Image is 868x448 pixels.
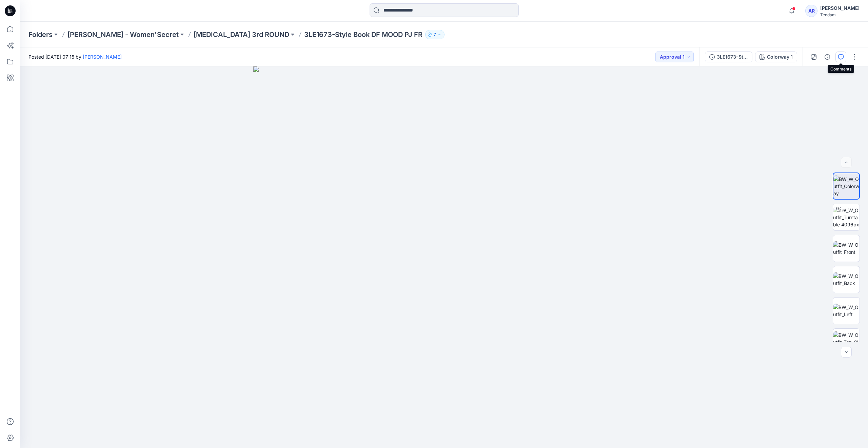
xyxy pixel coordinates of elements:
[833,176,859,197] img: BW_W_Outfit_Colorway
[304,30,422,39] p: 3LE1673-Style Book DF MOOD PJ FR
[805,5,817,17] div: AR
[833,272,860,287] img: BW_W_Outfit_Back
[767,53,793,61] div: Colorway 1
[83,54,122,60] a: [PERSON_NAME]
[28,30,53,39] a: Folders
[822,52,833,62] button: Details
[820,12,860,17] div: Tendam
[755,52,797,62] button: Colorway 1
[67,30,179,39] a: [PERSON_NAME] - Women'Secret
[833,241,860,256] img: BW_W_Outfit_Front
[717,53,748,61] div: 3LE1673-Style Book DF MOOD PJ FR
[705,52,752,62] button: 3LE1673-Style Book DF MOOD PJ FR
[194,30,289,39] a: [MEDICAL_DATA] 3rd ROUND
[434,31,436,38] p: 7
[833,207,860,228] img: BW_W_Outfit_Turntable 4096px
[28,53,122,60] span: Posted [DATE] 07:15 by
[253,66,635,448] img: eyJhbGciOiJIUzI1NiIsImtpZCI6IjAiLCJzbHQiOiJzZXMiLCJ0eXAiOiJKV1QifQ.eyJkYXRhIjp7InR5cGUiOiJzdG9yYW...
[820,4,860,12] div: [PERSON_NAME]
[833,331,860,353] img: BW_W_Outfit_Top_CloseUp
[833,304,860,318] img: BW_W_Outfit_Left
[425,30,445,39] button: 7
